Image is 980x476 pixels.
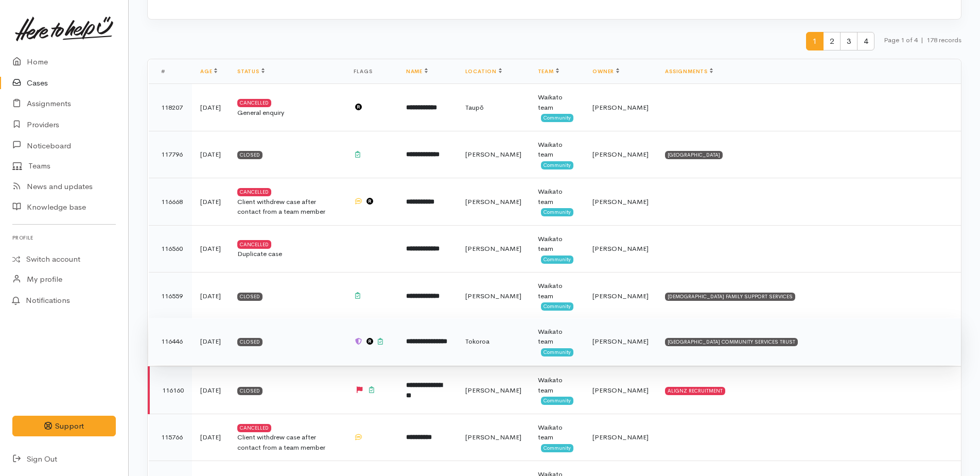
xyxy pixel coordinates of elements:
span: [PERSON_NAME] [592,103,649,112]
a: Team [538,68,559,75]
span: Community [541,348,573,356]
a: Owner [592,68,619,75]
a: Status [237,68,265,75]
td: [DATE] [192,178,229,226]
small: Page 1 of 4 178 records [884,32,961,59]
a: Location [465,68,502,75]
span: Community [541,208,573,216]
span: [PERSON_NAME] [592,150,649,159]
span: [PERSON_NAME] [592,386,649,395]
span: [PERSON_NAME] [592,337,649,346]
td: [DATE] [192,225,229,273]
div: Closed [237,293,262,301]
span: [PERSON_NAME] [465,292,521,300]
td: 117796 [149,131,192,178]
a: Age [200,68,217,75]
td: [DATE] [192,367,229,414]
span: 1 [806,32,824,51]
span: [PERSON_NAME] [465,150,521,159]
div: [DEMOGRAPHIC_DATA] FAMILY SUPPORT SERVICES [665,293,795,301]
td: [DATE] [192,414,229,461]
div: Waikato team [538,140,576,160]
span: Community [541,302,573,311]
span: 2 [823,32,841,51]
td: 116560 [149,225,192,273]
div: Client withdrew case after contact from a team member [237,197,337,217]
span: [PERSON_NAME] [465,244,521,253]
td: [DATE] [192,318,229,365]
td: [DATE] [192,273,229,320]
a: Name [406,68,428,75]
span: Community [541,161,573,169]
button: Support [12,416,116,437]
div: Waikato team [538,375,576,395]
span: Tokoroa [465,337,489,346]
div: Cancelled [237,188,271,196]
td: 116446 [149,318,192,365]
div: General enquiry [237,108,337,118]
div: Cancelled [237,240,271,248]
div: Closed [237,151,262,159]
span: Community [541,114,573,122]
span: Community [541,397,573,405]
div: Cancelled [237,99,271,107]
span: [PERSON_NAME] [592,433,649,441]
td: 116668 [149,178,192,226]
div: Closed [237,387,262,395]
div: Waikato team [538,234,576,254]
div: Closed [237,338,262,346]
td: 116160 [149,367,192,414]
span: [PERSON_NAME] [592,197,649,206]
td: [DATE] [192,131,229,178]
td: 118207 [149,84,192,131]
span: Community [541,256,573,264]
div: Duplicate case [237,249,337,259]
td: 116559 [149,273,192,320]
span: 4 [857,32,874,51]
h6: Profile [12,231,116,245]
div: Waikato team [538,281,576,301]
div: Cancelled [237,424,271,432]
span: | [921,36,923,44]
td: [DATE] [192,84,229,131]
div: ALIGNZ RECRUITMENT [665,387,725,395]
span: [PERSON_NAME] [592,292,649,300]
span: Community [541,444,573,452]
div: Waikato team [538,327,576,347]
div: [GEOGRAPHIC_DATA] [665,151,723,159]
span: Taupō [465,103,484,112]
td: 115766 [149,414,192,461]
div: Client withdrew case after contact from a team member [237,432,337,452]
div: Waikato team [538,422,576,443]
a: Assignments [665,68,713,75]
th: # [149,59,192,84]
span: [PERSON_NAME] [465,433,521,441]
div: Waikato team [538,186,576,207]
div: [GEOGRAPHIC_DATA] COMMUNITY SERVICES TRUST [665,338,798,346]
span: [PERSON_NAME] [465,197,521,206]
span: 3 [840,32,857,51]
div: Waikato team [538,92,576,112]
span: [PERSON_NAME] [465,386,521,395]
span: [PERSON_NAME] [592,244,649,253]
th: Flags [345,59,397,84]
